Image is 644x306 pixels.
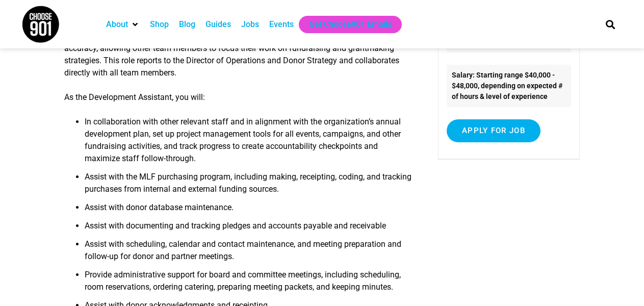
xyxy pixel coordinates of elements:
[101,16,145,33] div: About
[101,16,588,33] nav: Main nav
[85,116,412,171] li: In collaboration with other relevant staff and in alignment with the organization’s annual develo...
[205,18,231,31] a: Guides
[269,18,294,31] a: Events
[150,18,169,31] a: Shop
[106,18,128,31] a: About
[85,269,412,299] li: Provide administrative support for board and committee meetings, including scheduling, room reser...
[309,18,392,31] a: Get Choose901 Emails
[85,238,412,269] li: Assist with scheduling, calendar and contact maintenance, and meeting preparation and follow-up f...
[64,91,412,104] p: As the Development Assistant, you will:
[447,65,571,107] li: Salary: Starting range $40,000 - $48,000, depending on expected # of hours & level of experience
[85,201,412,220] li: Assist with donor database maintenance.
[179,18,195,31] a: Blog
[241,18,259,31] a: Jobs
[85,220,412,238] li: Assist with documenting and tracking pledges and accounts payable and receivable
[85,171,412,201] li: Assist with the MLF purchasing program, including making, receipting, coding, and tracking purcha...
[447,119,540,142] input: Apply for job
[602,16,619,33] div: Search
